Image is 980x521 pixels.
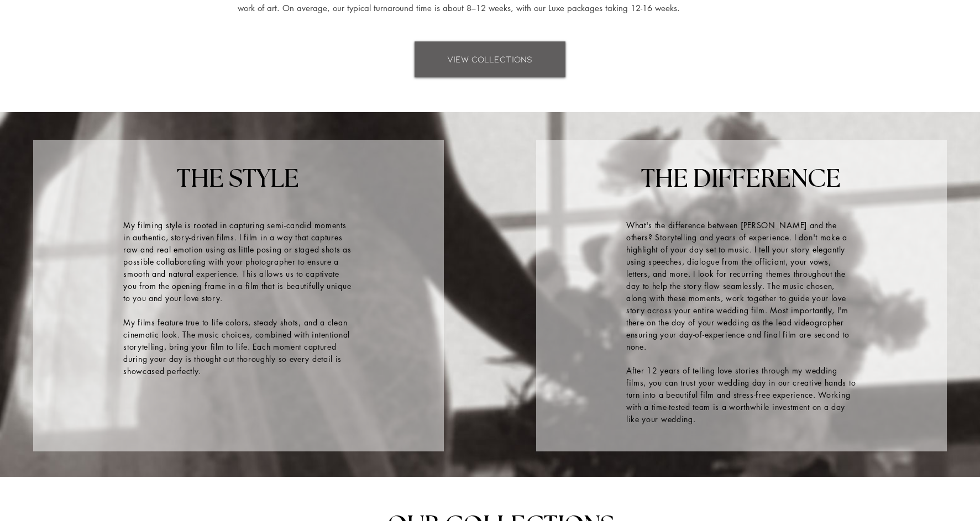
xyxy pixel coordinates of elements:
span: After 12 years of telling love stories through my wedding films, you can trust your wedding day i... [626,365,856,424]
span: VIEW COLLECTIONS [447,53,532,65]
span: What's the difference between [PERSON_NAME] and the others? Storytelling and years of experience.... [626,220,850,352]
span: My films feature true to life colors, steady shots, and a clean cinematic look. The music choices... [123,317,350,376]
a: VIEW COLLECTIONS [415,41,565,77]
span: My filming style is rooted in capturing semi-candid moments in authentic, story-driven films. I f... [123,220,351,303]
span: THE STYLE [177,167,299,192]
span: THE DIFFERENCE [641,167,841,192]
